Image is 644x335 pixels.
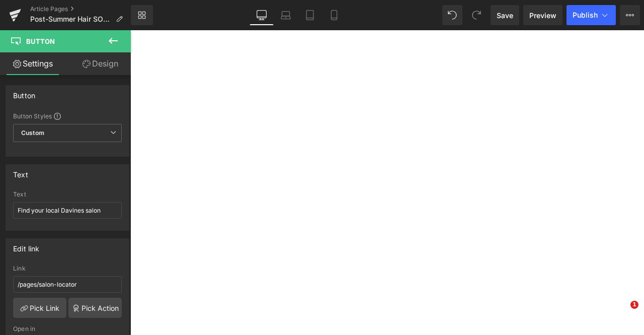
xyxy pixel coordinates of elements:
[567,5,616,25] button: Publish
[630,301,638,309] span: 1
[13,276,122,293] input: https://your-shop.myshopify.com
[620,5,640,25] button: More
[442,5,462,25] button: Undo
[497,10,513,21] span: Save
[322,5,346,25] a: Mobile
[466,5,487,25] button: Redo
[13,239,40,253] div: Edit link
[13,86,35,100] div: Button
[67,52,133,75] a: Design
[13,165,28,179] div: Text
[250,5,274,25] a: Desktop
[68,298,122,318] a: Pick Action
[610,301,634,325] iframe: Intercom live chat
[13,325,122,332] div: Open in
[30,5,131,13] a: Article Pages
[523,5,562,25] a: Preview
[573,11,598,19] span: Publish
[13,298,66,318] a: Pick Link
[298,5,322,25] a: Tablet
[131,5,153,25] a: New Library
[13,112,122,120] div: Button Styles
[274,5,298,25] a: Laptop
[26,37,55,45] span: Button
[21,129,44,138] b: Custom
[30,15,112,23] span: Post-Summer Hair SOS: Davines Autumn Hair Care Favorites
[13,191,122,198] div: Text
[529,10,556,21] span: Preview
[13,265,122,272] div: Link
